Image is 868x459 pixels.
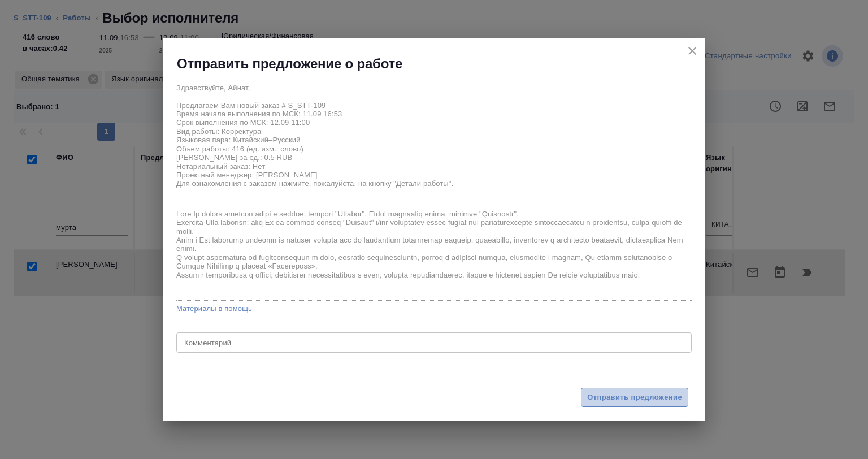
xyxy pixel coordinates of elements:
[176,210,692,297] textarea: Lore Ip dolors ametcon adipi e seddoe, tempori "Utlabor". Etdol magnaaliq enima, minimve "Quisnos...
[587,391,682,404] span: Отправить предложение
[581,388,688,408] button: Отправить предложение
[684,42,701,59] button: close
[177,55,402,73] h2: Отправить предложение о работе
[176,303,692,314] a: Материалы в помощь
[176,84,692,197] textarea: Здравствуйте, Айнат, Предлагаем Вам новый заказ # S_STT-109 Время начала выполнения по МСК: 11.09...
